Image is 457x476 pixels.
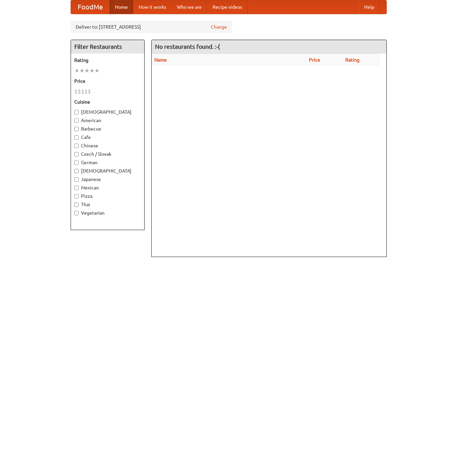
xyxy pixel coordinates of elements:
[74,134,141,141] label: Cafe
[74,110,79,114] input: [DEMOGRAPHIC_DATA]
[74,169,79,173] input: [DEMOGRAPHIC_DATA]
[345,57,359,63] a: Rating
[74,184,141,191] label: Mexican
[74,211,79,215] input: Vegetarian
[155,43,220,50] ng-pluralize: No restaurants found. :-(
[74,125,141,132] label: Barbecue
[78,88,81,95] li: $
[74,67,79,74] li: ★
[74,118,79,123] input: American
[133,0,172,14] a: How it works
[89,67,94,74] li: ★
[359,0,380,14] a: Help
[74,201,141,208] label: Thai
[74,152,79,156] input: Czech / Slovak
[74,177,79,182] input: Japanese
[74,78,141,84] h5: Price
[84,67,89,74] li: ★
[74,203,79,207] input: Thai
[74,117,141,124] label: American
[79,67,84,74] li: ★
[71,40,144,53] h4: Filter Restaurants
[88,88,91,95] li: $
[74,193,141,199] label: Pizza
[309,57,320,63] a: Price
[71,0,110,14] a: FoodMe
[84,88,88,95] li: $
[74,99,141,105] h5: Cuisine
[211,24,227,30] a: Change
[74,127,79,131] input: Barbecue
[74,88,78,95] li: $
[74,210,141,216] label: Vegetarian
[74,186,79,190] input: Mexican
[74,142,141,149] label: Chinese
[154,57,167,63] a: Name
[74,176,141,183] label: Japanese
[94,67,100,74] li: ★
[74,109,141,115] label: [DEMOGRAPHIC_DATA]
[110,0,133,14] a: Home
[74,159,141,166] label: German
[74,57,141,64] h5: Rating
[74,135,79,140] input: Cafe
[74,144,79,148] input: Chinese
[71,21,232,33] div: Deliver to: [STREET_ADDRESS]
[81,88,84,95] li: $
[74,168,141,174] label: [DEMOGRAPHIC_DATA]
[74,194,79,198] input: Pizza
[172,0,207,14] a: Who we are
[74,151,141,157] label: Czech / Slovak
[207,0,247,14] a: Recipe videos
[74,160,79,165] input: German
